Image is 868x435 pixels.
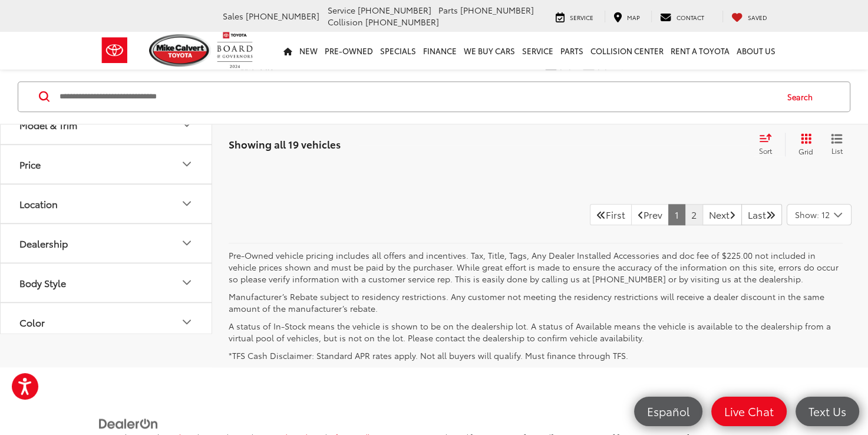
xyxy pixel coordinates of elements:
[180,276,194,290] div: Body Style
[246,10,319,22] span: [PHONE_NUMBER]
[93,31,137,70] img: Toyota
[590,204,632,225] a: First PageFirst
[798,146,813,156] span: Grid
[605,11,649,22] a: Map
[676,13,704,22] span: Contact
[759,146,772,156] span: Sort
[19,317,45,328] div: Color
[766,210,775,219] i: Last Page
[19,277,66,288] div: Body Style
[667,32,733,70] a: Rent a Toyota
[180,236,194,251] div: Dealership
[180,197,194,211] div: Location
[229,320,843,344] p: A status of In-Stock means the vehicle is shown to be on the dealership lot. A status of Availabl...
[98,417,159,430] img: DealerOn
[519,32,557,70] a: Service
[587,32,667,70] a: Collision Center
[460,32,519,70] a: WE BUY CARS
[795,209,830,220] span: Show: 12
[803,404,852,418] span: Text Us
[634,397,702,426] a: Español
[702,204,742,225] a: NextNext Page
[627,13,640,22] span: Map
[229,350,843,361] p: *TFS Cash Disclaimer: Standard APR rates apply. Not all buyers will qualify. Must finance through...
[229,137,341,151] span: Showing all 19 vehicles
[460,4,534,16] span: [PHONE_NUMBER]
[180,157,194,172] div: Price
[58,83,776,111] input: Search by Make, Model, or Keyword
[668,204,685,225] a: 1
[722,11,776,22] a: My Saved Vehicles
[641,404,695,418] span: Español
[1,184,213,223] button: LocationLocation
[796,397,859,426] a: Text Us
[685,204,703,225] a: 2
[365,16,439,28] span: [PHONE_NUMBER]
[787,204,852,225] button: Select number of vehicles per page
[438,4,458,16] span: Parts
[753,133,785,156] button: Select sort value
[19,159,41,170] div: Price
[149,34,212,67] img: Mike Calvert Toyota
[651,11,713,22] a: Contact
[547,11,602,22] a: Service
[296,32,321,70] a: New
[19,119,77,130] div: Model & Trim
[730,210,735,219] i: Next Page
[223,10,243,22] span: Sales
[570,13,593,22] span: Service
[638,210,643,219] i: Previous Page
[1,106,213,144] button: Model & TrimModel & Trim
[358,4,431,16] span: [PHONE_NUMBER]
[741,204,782,225] a: LastLast Page
[328,4,355,16] span: Service
[229,249,843,285] p: Pre-Owned vehicle pricing includes all offers and incentives. Tax, Title, Tags, Any Dealer Instal...
[596,210,606,219] i: First Page
[748,13,767,22] span: Saved
[1,263,213,302] button: Body StyleBody Style
[420,32,460,70] a: Finance
[19,238,68,249] div: Dealership
[1,224,213,262] button: DealershipDealership
[831,146,843,156] span: List
[321,32,377,70] a: Pre-Owned
[328,16,363,28] span: Collision
[631,204,669,225] a: Previous PagePrev
[557,32,587,70] a: Parts
[785,133,822,156] button: Grid View
[711,397,787,426] a: Live Chat
[377,32,420,70] a: Specials
[733,32,779,70] a: About Us
[718,404,780,418] span: Live Chat
[1,303,213,341] button: ColorColor
[180,118,194,132] div: Model & Trim
[19,198,58,209] div: Location
[98,417,159,429] a: DealerOn
[229,291,843,314] p: Manufacturer’s Rebate subject to residency restrictions. Any customer not meeting the residency r...
[280,32,296,70] a: Home
[822,133,852,156] button: List View
[776,82,830,111] button: Search
[1,145,213,183] button: PricePrice
[180,315,194,329] div: Color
